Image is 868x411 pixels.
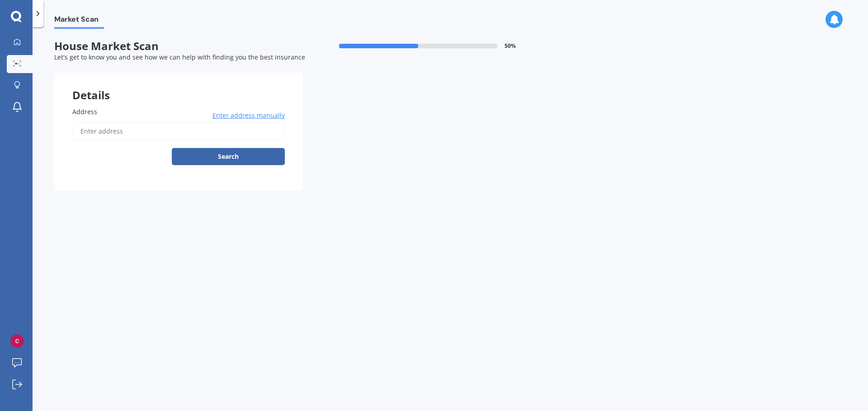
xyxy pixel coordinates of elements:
[505,43,516,49] span: 50 %
[54,73,303,100] div: Details
[172,148,285,165] button: Search
[54,40,303,53] span: House Market Scan
[212,111,285,120] span: Enter address manually
[72,107,97,116] span: Address
[54,15,104,27] span: Market Scan
[72,122,285,141] input: Enter address
[54,53,305,61] span: Let's get to know you and see how we can help with finding you the best insurance
[10,334,24,348] img: ACg8ocIu83jsAk5ydRj31pw6BtbaTJs5GvhI-y3cSpnmS5jp07Mr4Q=s96-c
